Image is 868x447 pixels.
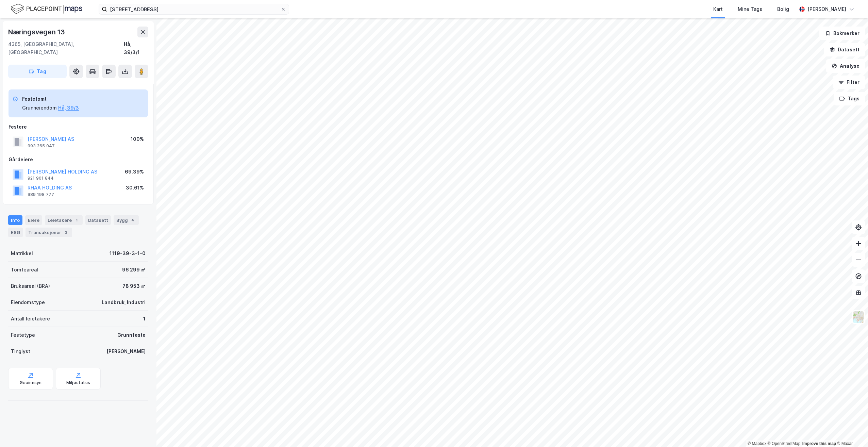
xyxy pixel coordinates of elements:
[22,95,79,103] div: Festetomt
[748,441,766,446] a: Mapbox
[834,92,865,105] button: Tags
[129,217,136,223] div: 4
[58,104,79,112] button: Hå, 39/3
[131,135,144,143] div: 100%
[826,59,865,73] button: Analyse
[9,155,148,164] div: Gårdeiere
[28,192,54,197] div: 989 198 777
[8,215,22,225] div: Info
[819,27,865,40] button: Bokmerker
[85,215,111,225] div: Datasett
[8,65,67,78] button: Tag
[852,311,865,324] img: Z
[22,104,57,112] div: Grunneiendom
[807,5,846,13] div: [PERSON_NAME]
[122,282,146,290] div: 78 953 ㎡
[738,5,762,13] div: Mine Tags
[768,441,801,446] a: OpenStreetMap
[63,229,69,236] div: 3
[45,215,83,225] div: Leietakere
[8,228,23,237] div: ESG
[824,43,865,56] button: Datasett
[28,143,55,149] div: 993 265 047
[28,176,54,181] div: 921 901 844
[777,5,789,13] div: Bolig
[11,282,50,290] div: Bruksareal (BRA)
[106,347,146,355] div: [PERSON_NAME]
[11,331,35,339] div: Festetype
[713,5,723,13] div: Kart
[8,40,124,56] div: 4365, [GEOGRAPHIC_DATA], [GEOGRAPHIC_DATA]
[25,215,42,225] div: Eiere
[26,228,72,237] div: Transaksjoner
[11,298,45,307] div: Eiendomstype
[114,215,139,225] div: Bygg
[110,249,146,258] div: 1119-39-3-1-0
[143,315,146,323] div: 1
[11,347,30,355] div: Tinglyst
[126,184,144,192] div: 30.61%
[125,168,144,176] div: 69.39%
[11,266,38,274] div: Tomteareal
[102,298,146,307] div: Landbruk, Industri
[834,414,868,447] iframe: Chat Widget
[8,27,66,37] div: Næringsvegen 13
[20,380,42,385] div: Geoinnsyn
[117,331,146,339] div: Grunnfeste
[73,217,80,223] div: 1
[11,3,82,15] img: logo.f888ab2527a4732fd821a326f86c7f29.svg
[9,123,148,131] div: Festere
[66,380,90,385] div: Miljøstatus
[802,441,836,446] a: Improve this map
[122,266,146,274] div: 96 299 ㎡
[11,249,33,258] div: Matrikkel
[107,4,281,14] input: Søk på adresse, matrikkel, gårdeiere, leietakere eller personer
[11,315,50,323] div: Antall leietakere
[833,76,865,89] button: Filter
[124,40,148,56] div: Hå, 39/3/1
